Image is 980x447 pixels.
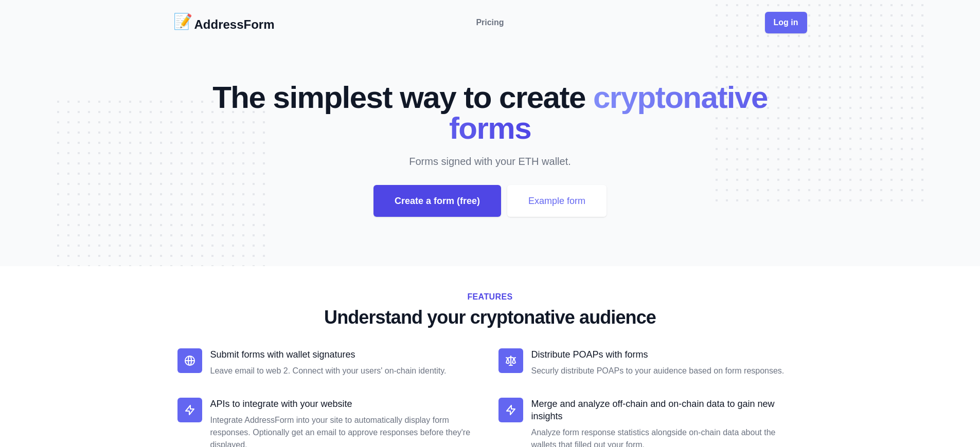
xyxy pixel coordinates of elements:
div: Example form [507,185,607,217]
h2: Features [177,291,803,303]
div: 📝 [173,12,192,33]
dd: Leave email to web 2. Connect with your users' on-chain identity. [210,365,482,377]
p: Understand your cryptonative audience [177,307,803,328]
h2: AddressForm [194,16,275,33]
p: Distribute POAPs with forms [531,348,803,361]
p: Merge and analyze off-chain and on-chain data to gain new insights [531,398,803,422]
p: APIs to integrate with your website [210,398,482,410]
span: The simplest way to create [212,80,585,115]
span: cryptonative forms [449,80,768,145]
p: Submit forms with wallet signatures [210,348,482,361]
a: Pricing [476,16,504,29]
dd: Securly distribute POAPs to your auidence based on form responses. [531,365,803,377]
div: Log in [765,12,807,33]
nav: Global [173,12,807,33]
p: Forms signed with your ETH wallet. [227,154,754,169]
div: Create a form (free) [373,185,501,217]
